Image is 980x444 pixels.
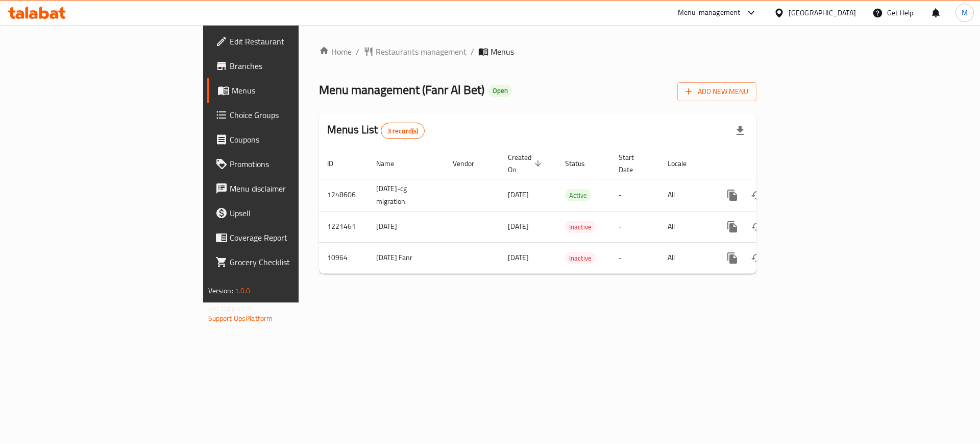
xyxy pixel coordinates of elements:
[319,78,484,101] span: Menu management ( Fanr Al Bet )
[235,284,251,297] span: 1.0.0
[488,85,512,97] div: Open
[619,151,647,176] span: Start Date
[230,133,359,146] span: Coupons
[381,126,425,136] span: 3 record(s)
[368,179,445,211] td: [DATE]-cg migration
[745,183,769,207] button: Change Status
[508,188,529,201] span: [DATE]
[327,122,425,139] h2: Menus List
[327,157,347,170] span: ID
[789,7,856,18] div: [GEOGRAPHIC_DATA]
[610,242,659,273] td: -
[962,7,968,18] span: M
[565,252,596,264] span: Inactive
[728,119,752,143] div: Export file
[610,211,659,242] td: -
[319,45,756,58] nav: breadcrumb
[508,151,545,176] span: Created On
[363,45,467,58] a: Restaurants management
[659,211,712,242] td: All
[508,251,529,264] span: [DATE]
[230,207,359,219] span: Upsell
[720,246,745,270] button: more
[677,82,756,101] button: Add New Menu
[207,152,367,176] a: Promotions
[712,148,826,179] th: Actions
[565,190,591,201] span: Active
[659,179,712,211] td: All
[668,157,700,170] span: Locale
[207,201,367,225] a: Upsell
[368,211,445,242] td: [DATE]
[230,231,359,244] span: Coverage Report
[376,157,407,170] span: Name
[453,157,487,170] span: Vendor
[720,183,745,207] button: more
[208,301,255,315] span: Get support on:
[381,123,425,139] div: Total records count
[610,179,659,211] td: -
[491,45,514,58] span: Menus
[745,215,769,239] button: Change Status
[565,157,598,170] span: Status
[230,60,359,72] span: Branches
[230,256,359,268] span: Grocery Checklist
[207,225,367,250] a: Coverage Report
[678,7,741,19] div: Menu-management
[230,158,359,170] span: Promotions
[207,250,367,274] a: Grocery Checklist
[230,109,359,121] span: Choice Groups
[720,215,745,239] button: more
[368,242,445,273] td: [DATE] Fanr
[659,242,712,273] td: All
[376,45,467,58] span: Restaurants management
[207,103,367,127] a: Choice Groups
[207,127,367,152] a: Coupons
[207,176,367,201] a: Menu disclaimer
[230,35,359,48] span: Edit Restaurant
[207,54,367,78] a: Branches
[685,85,748,98] span: Add New Menu
[745,246,769,270] button: Change Status
[565,221,596,233] span: Inactive
[207,78,367,103] a: Menus
[208,312,273,325] a: Support.OpsPlatform
[208,284,233,297] span: Version:
[488,86,512,95] span: Open
[230,182,359,195] span: Menu disclaimer
[471,45,474,58] li: /
[508,220,529,233] span: [DATE]
[232,84,359,97] span: Menus
[565,221,596,233] div: Inactive
[207,29,367,54] a: Edit Restaurant
[319,148,826,274] table: enhanced table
